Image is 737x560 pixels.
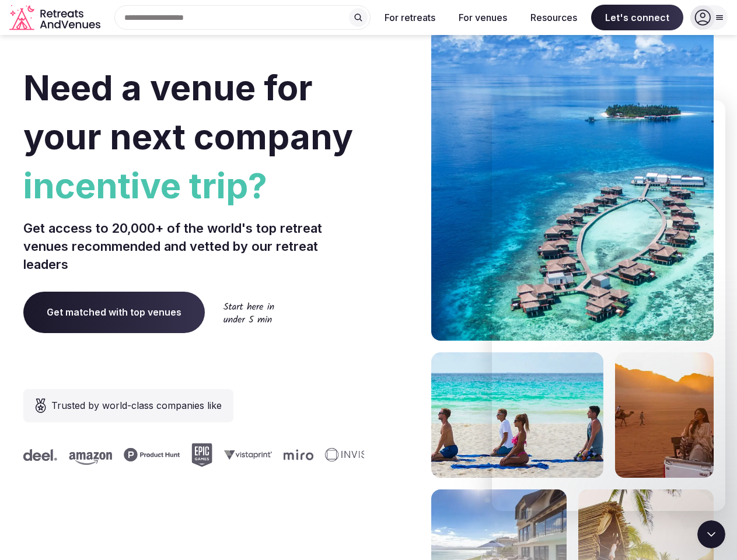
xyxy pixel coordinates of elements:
button: Resources [521,5,586,30]
svg: Deel company logo [16,449,50,461]
svg: Invisible company logo [318,448,382,462]
img: Start here in under 5 min [223,302,274,323]
span: Trusted by world-class companies like [51,398,222,412]
svg: Vistaprint company logo [217,450,265,460]
img: yoga on tropical beach [431,352,603,478]
span: Need a venue for your next company [23,66,353,157]
a: Get matched with top venues [23,292,205,332]
svg: Epic Games company logo [184,443,205,467]
span: incentive trip? [23,161,364,210]
button: For venues [449,5,516,30]
svg: Retreats and Venues company logo [9,5,103,31]
iframe: Intercom live chat [492,100,725,511]
a: Visit the homepage [9,5,103,31]
p: Get access to 20,000+ of the world's top retreat venues recommended and vetted by our retreat lea... [23,219,364,273]
iframe: Intercom live chat [697,520,725,548]
svg: Miro company logo [277,449,306,460]
span: Let's connect [591,5,683,30]
button: For retreats [375,5,445,30]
